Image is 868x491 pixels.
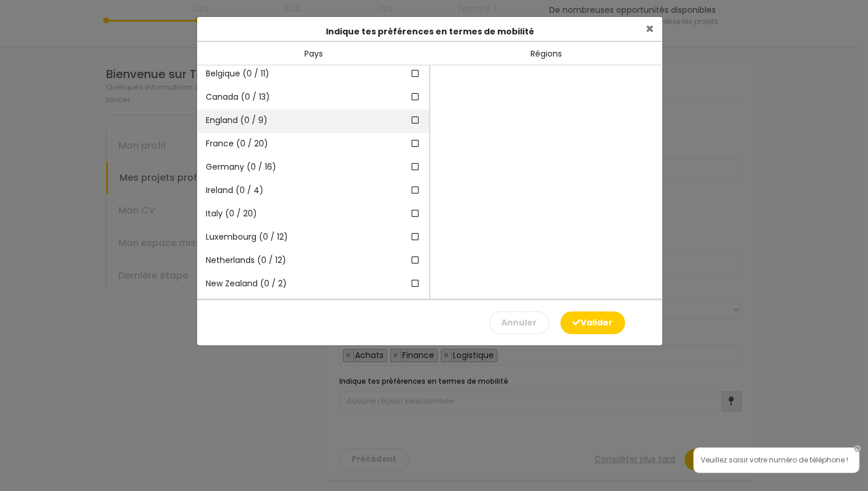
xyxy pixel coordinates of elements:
[560,311,625,334] button: Valider
[206,161,276,173] span: Germany (0 / 16)
[206,184,263,196] span: Ireland (0 / 4)
[430,42,662,65] div: Régions
[693,447,859,473] div: Veuillez saisir votre numéro de téléphone !
[206,208,257,219] span: Italy (0 / 20)
[489,311,549,334] button: Annuler
[645,16,654,36] button: Close
[197,42,430,65] div: Pays
[206,114,268,126] span: England (0 / 9)
[206,26,653,38] div: Indique tes préférences en termes de mobilité
[206,254,286,266] span: Netherlands (0 / 12)
[645,19,654,38] span: ×
[206,68,269,79] span: Belgique (0 / 11)
[206,231,288,243] span: Luxembourg (0 / 12)
[206,91,270,103] span: Canada (0 / 13)
[206,278,287,289] span: New Zealand (0 / 2)
[206,138,268,149] span: France (0 / 20)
